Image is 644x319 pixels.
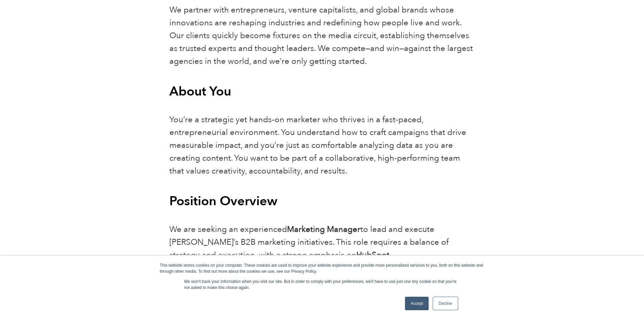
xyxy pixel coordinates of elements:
[169,224,287,235] span: We are seeking an experienced
[184,278,460,291] p: We won't track your information when you visit our site. But in order to comply with your prefere...
[287,224,360,235] b: Marketing Manager
[160,262,484,274] div: This website stores cookies on your computer. These cookies are used to improve your website expe...
[169,114,466,177] span: You’re a strategic yet hands-on marketer who thrives in a fast-paced, entrepreneurial environment...
[169,224,449,261] span: to lead and execute [PERSON_NAME]’s B2B marketing initiatives. This role requires a balance of st...
[433,297,458,310] a: Decline
[405,297,429,310] a: Accept
[169,83,231,100] b: About You
[169,4,473,67] span: We partner with entrepreneurs, venture capitalists, and global brands whose innovations are resha...
[169,192,278,210] b: Position Overview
